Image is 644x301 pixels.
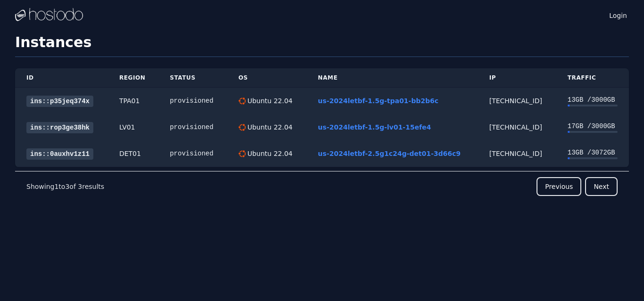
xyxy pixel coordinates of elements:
div: provisioned [170,122,215,132]
div: [TECHNICAL_ID] [489,122,545,132]
div: 13 GB / 3072 GB [568,148,618,157]
a: ins::0auxhv1z11 [26,148,93,160]
a: us-2024letbf-1.5g-tpa01-bb2b6c [318,97,438,105]
h1: Instances [15,34,629,57]
th: ID [15,68,108,88]
th: IP [478,68,556,88]
div: provisioned [170,149,215,158]
img: Logo [15,8,83,22]
a: ins::p35jeq374x [26,96,93,107]
img: Ubuntu 22.04 [239,98,246,105]
button: Previous [537,177,581,196]
a: us-2024letbf-1.5g-lv01-15efe4 [318,123,431,131]
div: Ubuntu 22.04 [246,122,293,132]
div: [TECHNICAL_ID] [489,149,545,158]
div: provisioned [170,96,215,106]
nav: Pagination [15,171,629,202]
div: 13 GB / 3000 GB [568,95,618,105]
th: OS [227,68,307,88]
span: 3 [65,183,69,190]
div: Ubuntu 22.04 [246,96,293,106]
div: DET01 [119,149,147,158]
span: 3 [78,183,82,190]
div: [TECHNICAL_ID] [489,96,545,106]
p: Showing to of results [26,182,104,191]
img: Ubuntu 22.04 [239,150,246,157]
th: Name [306,68,478,88]
th: Traffic [556,68,629,88]
a: Login [607,9,629,20]
a: ins::rop3ge38hk [26,122,93,133]
img: Ubuntu 22.04 [239,124,246,131]
th: Status [158,68,227,88]
th: Region [108,68,158,88]
button: Next [585,177,618,196]
div: 17 GB / 3000 GB [568,122,618,131]
a: us-2024letbf-2.5g1c24g-det01-3d66c9 [318,150,461,157]
div: Ubuntu 22.04 [246,149,293,158]
span: 1 [54,183,58,190]
div: LV01 [119,122,147,132]
div: TPA01 [119,96,147,106]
